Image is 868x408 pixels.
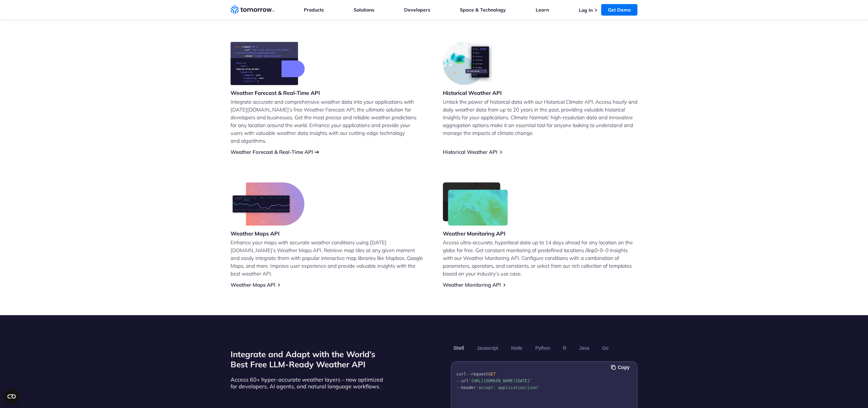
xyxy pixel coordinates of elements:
button: Python [533,342,553,354]
button: Shell [451,342,466,354]
a: Products [304,7,324,13]
button: Copy [611,364,632,371]
p: Enhance your maps with accurate weather conditions using [DATE][DOMAIN_NAME]’s Weather Maps API. ... [231,239,425,278]
a: Weather Maps API [231,282,275,288]
button: Go [600,342,611,354]
a: Developers [404,7,430,13]
span: curl [456,372,466,376]
h3: Weather Monitoring API [443,230,508,237]
span: request [471,372,488,376]
p: Unlock the power of historical data with our Historical Climate API. Access hourly and daily weat... [443,98,637,137]
a: Weather Forecast & Real-Time API [231,149,313,155]
a: Get Demo [601,4,637,16]
span: '[URL][DOMAIN_NAME][DATE]' [469,379,532,383]
a: Solutions [354,7,374,13]
a: Historical Weather API [443,149,497,155]
p: Access 60+ hyper-accurate weather layers – now optimized for developers, AI agents, and natural l... [231,376,387,390]
a: Learn [536,7,549,13]
span: url [461,379,469,383]
span: -- [466,372,471,376]
span: GET [488,372,496,376]
button: Java [577,342,592,354]
span: -- [456,385,461,390]
a: Log In [579,7,593,13]
h3: Weather Forecast & Real-Time API [231,89,320,97]
button: R [560,342,569,354]
h3: Historical Weather API [443,89,502,97]
p: Integrate accurate and comprehensive weather data into your applications with [DATE][DOMAIN_NAME]... [231,98,425,145]
button: Open CMP widget [3,388,20,405]
p: Access ultra-accurate, hyperlocal data up to 14 days ahead for any location on the globe for free... [443,239,637,278]
button: Node [509,342,525,354]
h2: Integrate and Adapt with the World’s Best Free LLM-Ready Weather API [231,349,387,369]
span: header [461,385,476,390]
a: Home link [231,5,275,15]
span: 'accept: application/json' [476,385,540,390]
span: -- [456,379,461,383]
button: Javascript [474,342,500,354]
a: Weather Monitoring API [443,282,501,288]
h3: Weather Maps API [231,230,304,237]
a: Space & Technology [460,7,506,13]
